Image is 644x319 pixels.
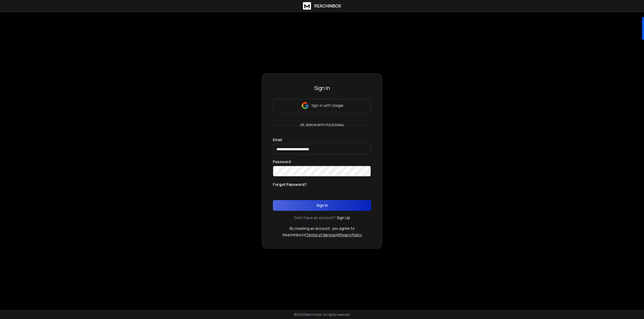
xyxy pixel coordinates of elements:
[273,138,282,142] label: Email
[303,2,311,10] img: logo
[306,232,336,237] a: Terms of Service
[337,215,350,220] a: Sign Up
[294,215,336,220] p: Don't have an account?
[290,226,355,231] p: By creating an account, you agree to
[273,84,371,92] h3: Sign In
[273,200,371,211] button: Sign In
[311,103,343,108] p: Sign in with Google
[298,123,346,127] p: or, sign in with your email
[283,232,362,238] p: ReachInbox's &
[338,232,362,237] a: Privacy Policy
[273,160,291,164] label: Password
[294,313,350,317] p: © 2025 Reachinbox. All rights reserved.
[303,2,341,10] a: ReachInbox
[273,182,307,187] p: Forgot Password?
[314,3,341,9] h1: ReachInbox
[273,99,371,112] button: Sign in with Google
